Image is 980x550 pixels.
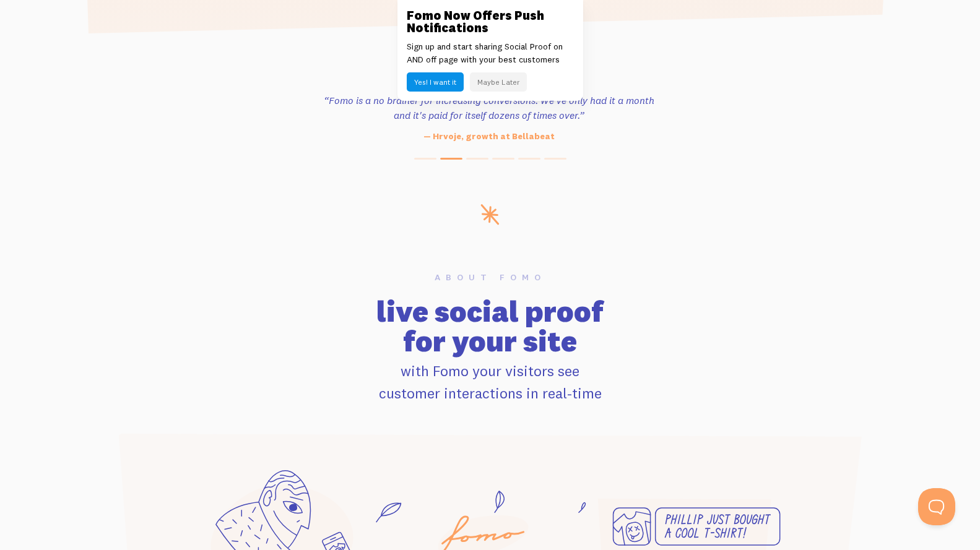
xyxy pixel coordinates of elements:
h2: live social proof for your site [102,296,879,356]
h3: “Fomo is a no brainer for increasing conversions. We've only had it a month and it's paid for its... [320,93,658,122]
p: with Fomo your visitors see customer interactions in real-time [102,359,879,404]
p: Sign up and start sharing Social Proof on AND off page with your best customers [407,40,574,66]
h3: Fomo Now Offers Push Notifications [407,9,574,34]
p: — Hrvoje, growth at Bellabeat [320,130,658,143]
iframe: Help Scout Beacon - Open [918,488,955,525]
h6: About Fomo [102,273,879,281]
button: Maybe Later [470,72,527,92]
button: Yes! I want it [407,72,464,92]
